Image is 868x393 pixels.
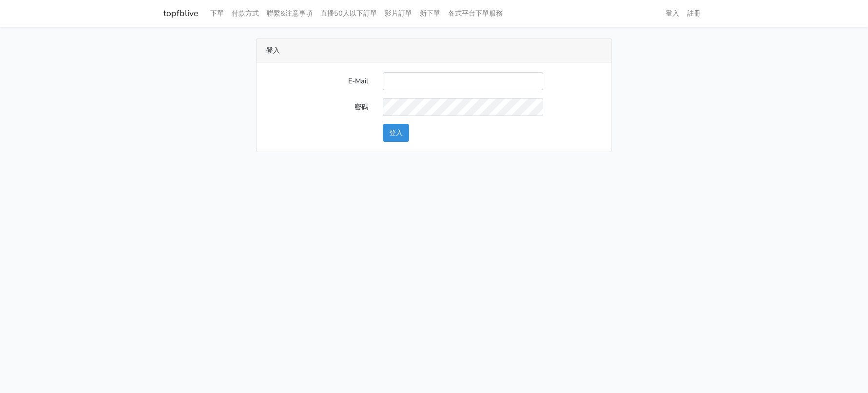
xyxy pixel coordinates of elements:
[683,4,705,23] a: 註冊
[163,4,198,23] a: topfblive
[256,39,612,62] div: 登入
[444,4,507,23] a: 各式平台下單服務
[316,4,381,23] a: 直播50人以下訂單
[263,4,316,23] a: 聯繫&注意事項
[206,4,228,23] a: 下單
[259,98,375,116] label: 密碼
[259,72,375,90] label: E-Mail
[662,4,683,23] a: 登入
[381,4,416,23] a: 影片訂單
[383,124,409,142] button: 登入
[228,4,263,23] a: 付款方式
[416,4,444,23] a: 新下單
